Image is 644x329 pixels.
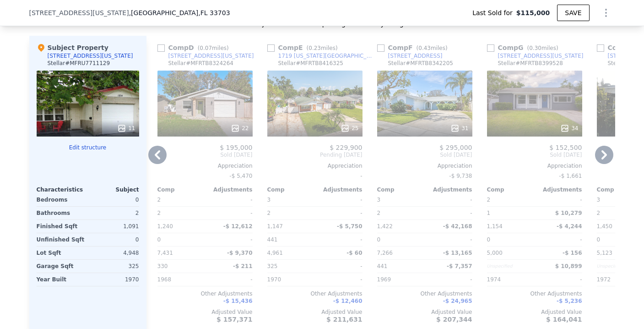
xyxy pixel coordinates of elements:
span: Sold [DATE] [487,151,582,159]
span: 2 [487,197,491,203]
div: 25 [341,124,358,133]
span: $ 207,344 [436,316,472,323]
span: , FL 33703 [198,9,230,16]
div: Garage Sqft [37,260,86,273]
a: [STREET_ADDRESS][US_STATE] [157,52,254,60]
div: 1719 [US_STATE][GEOGRAPHIC_DATA] [278,52,373,60]
div: Adjusted Value [487,308,582,316]
div: Stellar # MFRTB8324264 [168,60,233,67]
div: 1974 [487,273,533,286]
span: 1,422 [377,223,393,230]
div: - [317,193,363,206]
div: 31 [450,124,468,133]
span: $ 10,279 [555,210,582,216]
a: [STREET_ADDRESS][US_STATE] [487,52,584,60]
div: - [207,193,253,206]
div: Comp G [487,43,562,52]
div: 0 [90,233,139,246]
div: 34 [560,124,578,133]
div: Stellar # MFRTB8342205 [388,60,453,67]
span: -$ 5,470 [229,173,252,179]
div: Bathrooms [37,207,86,219]
div: - [427,207,472,219]
div: 2 [597,207,643,219]
span: -$ 12,460 [333,298,363,304]
div: Other Adjustments [157,290,253,297]
a: 1719 [US_STATE][GEOGRAPHIC_DATA] [267,52,373,60]
span: Last Sold for [472,8,516,17]
div: 2 [90,207,139,219]
span: 441 [377,263,388,269]
div: 1970 [267,273,313,286]
div: [STREET_ADDRESS][US_STATE] [48,52,133,60]
span: 4,961 [267,250,283,256]
span: Sold [DATE] [377,151,472,159]
div: Subject Property [37,43,108,52]
div: 1,091 [90,220,139,233]
span: Sold [DATE] [157,151,253,159]
div: Unfinished Sqft [37,233,86,246]
span: $ 157,371 [216,316,252,323]
div: Subject [88,186,139,193]
div: Stellar # MFRTB8416325 [278,60,343,67]
span: $ 295,000 [439,144,472,151]
div: Adjustments [425,186,472,193]
div: 1972 [597,273,643,286]
div: Comp [377,186,425,193]
div: Adjusted Value [267,308,363,316]
div: Year Built [37,273,86,286]
div: Comp E [267,43,341,52]
div: 325 [90,260,139,273]
span: 2 [157,197,161,203]
div: Adjusted Value [377,308,472,316]
div: Other Adjustments [267,290,363,297]
div: Unspecified [597,260,643,273]
span: -$ 12,612 [223,223,253,230]
span: 1,450 [597,223,612,230]
span: -$ 60 [346,250,362,256]
div: - [207,273,253,286]
div: Other Adjustments [487,290,582,297]
div: - [317,273,363,286]
span: 5,000 [487,250,503,256]
span: 0.43 [418,45,431,51]
div: 22 [231,124,249,133]
span: 1,154 [487,223,503,230]
span: $115,000 [516,8,550,17]
span: ( miles) [303,45,341,51]
span: -$ 13,165 [443,250,472,256]
span: 0 [597,236,601,243]
span: -$ 1,661 [559,173,582,179]
button: Edit structure [37,144,139,151]
div: - [317,260,363,273]
div: Appreciation [487,162,582,170]
div: - [536,193,582,206]
div: Stellar # MFRTB8399528 [498,60,563,67]
div: Finished Sqft [37,220,86,233]
div: 2 [377,207,423,219]
div: [STREET_ADDRESS][US_STATE] [498,52,584,60]
span: -$ 15,436 [223,298,253,304]
span: 1,147 [267,223,283,230]
div: Comp [267,186,315,193]
span: -$ 9,370 [227,250,252,256]
div: - [427,273,472,286]
span: 5,123 [597,250,612,256]
div: Appreciation [267,162,363,170]
span: $ 164,041 [546,316,582,323]
div: - [536,273,582,286]
span: 3 [267,197,271,203]
div: Unspecified [487,260,533,273]
span: $ 10,899 [555,263,582,269]
div: - [317,233,363,246]
div: - [267,170,363,182]
div: Adjustments [205,186,253,193]
span: 330 [157,263,168,269]
span: 325 [267,263,278,269]
div: [STREET_ADDRESS] [388,52,443,60]
span: -$ 156 [563,250,582,256]
span: 0.23 [308,45,321,51]
div: Comp D [157,43,233,52]
div: 4,948 [90,247,139,259]
span: 0.07 [200,45,212,51]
